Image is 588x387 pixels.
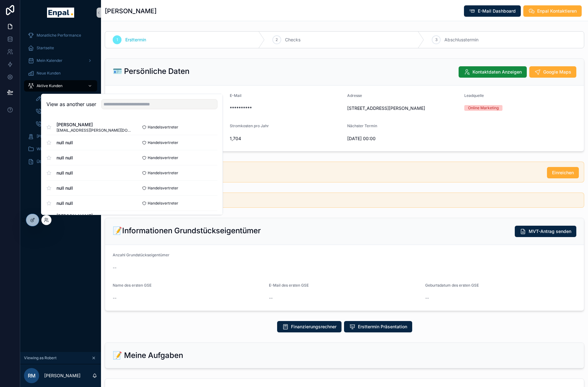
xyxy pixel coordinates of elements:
[148,140,178,145] span: Handelsvertreter
[113,295,116,301] span: --
[435,37,437,42] span: 3
[56,170,73,176] span: null null
[276,37,278,42] span: 2
[118,168,542,175] div: Die Stromrechnung fehlt. Bitte einreichen
[347,93,362,98] span: Adresse
[47,8,74,18] img: App logo
[37,45,54,51] span: Startseite
[148,201,178,206] span: Handelsvertreter
[24,68,97,79] a: Neue Kunden
[56,213,132,219] span: [PERSON_NAME]
[269,283,309,288] span: E-Mail des ersten GSE
[37,159,55,164] span: Über mich
[230,93,241,98] span: E-Mail
[529,66,576,78] button: Google Maps
[537,8,577,14] span: Enpal Kontaktieren
[543,69,571,75] span: Google Maps
[44,372,80,379] p: [PERSON_NAME]
[113,66,189,76] h2: 🪪 Persönliche Daten
[46,100,96,108] h2: View as another user
[148,125,178,130] span: Handelsvertreter
[56,122,132,128] span: [PERSON_NAME]
[37,134,67,139] span: [PERSON_NAME]
[291,324,336,330] span: Finanzierungsrechner
[148,186,178,191] span: Handelsvertreter
[118,198,579,202] h5: Du hast noch keinen MVT-Antrag versendet
[37,71,61,76] span: Neue Kunden
[20,25,101,176] div: scrollable content
[24,30,97,41] a: Monatliche Performance
[24,355,56,360] span: Viewing as Robert
[24,156,97,167] a: Über mich
[347,135,459,142] span: [DATE] 00:00
[347,105,459,111] span: [STREET_ADDRESS][PERSON_NAME]
[56,128,132,133] span: [EMAIL_ADDRESS][PERSON_NAME][DOMAIN_NAME]
[464,93,484,98] span: Leadquelle
[125,37,146,43] span: Ersttermin
[547,167,579,178] button: Einreichen
[32,93,97,104] a: To-Do's beantworten
[529,228,571,235] span: MVT-Antrag senden
[515,226,576,237] button: MVT-Antrag senden
[347,123,377,128] span: Nächster Termin
[113,253,169,257] span: Anzahl Grundstückseigentümer
[425,295,429,301] span: --
[358,324,407,330] span: Ersttermin Präsentation
[24,55,97,66] a: Mein Kalender
[32,105,97,117] a: Ersttermine buchen
[468,105,499,111] div: Online Marketing
[285,37,300,43] span: Checks
[105,7,157,15] h1: [PERSON_NAME]
[56,185,73,191] span: null null
[37,58,62,63] span: Mein Kalender
[230,123,269,128] span: Stromkosten pro Jahr
[113,350,183,360] h2: 📝 Meine Aufgaben
[37,33,81,38] span: Monatliche Performance
[472,69,522,75] span: Kontaktdaten Anzeigen
[56,200,73,206] span: null null
[24,131,97,142] a: [PERSON_NAME]
[344,321,412,332] button: Ersttermin Präsentation
[24,80,97,92] a: Aktive Kunden
[113,93,126,98] span: Telefon
[552,170,574,176] span: Einreichen
[24,143,97,155] a: Wissensdatenbank
[459,66,527,78] button: Kontaktdaten Anzeigen
[277,321,342,332] button: Finanzierungsrechner
[37,83,62,88] span: Aktive Kunden
[478,8,516,14] span: E-Mail Dashboard
[32,118,97,129] a: Abschlusstermine buchen
[37,146,70,152] span: Wissensdatenbank
[24,42,97,54] a: Startseite
[56,155,73,161] span: null null
[230,135,342,142] span: 1,704
[148,155,178,160] span: Handelsvertreter
[113,265,116,271] span: --
[113,226,261,236] h2: 📝Informationen Grundstückseigentümer
[113,283,151,288] span: Name des ersten GSE
[444,37,478,43] span: Abschlusstermin
[28,372,36,379] span: RM
[148,170,178,176] span: Handelsvertreter
[56,140,73,146] span: null null
[425,283,479,288] span: Geburtsdatum des ersten GSE
[464,5,521,17] button: E-Mail Dashboard
[523,5,582,17] button: Enpal Kontaktieren
[269,295,273,301] span: --
[116,37,118,42] span: 1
